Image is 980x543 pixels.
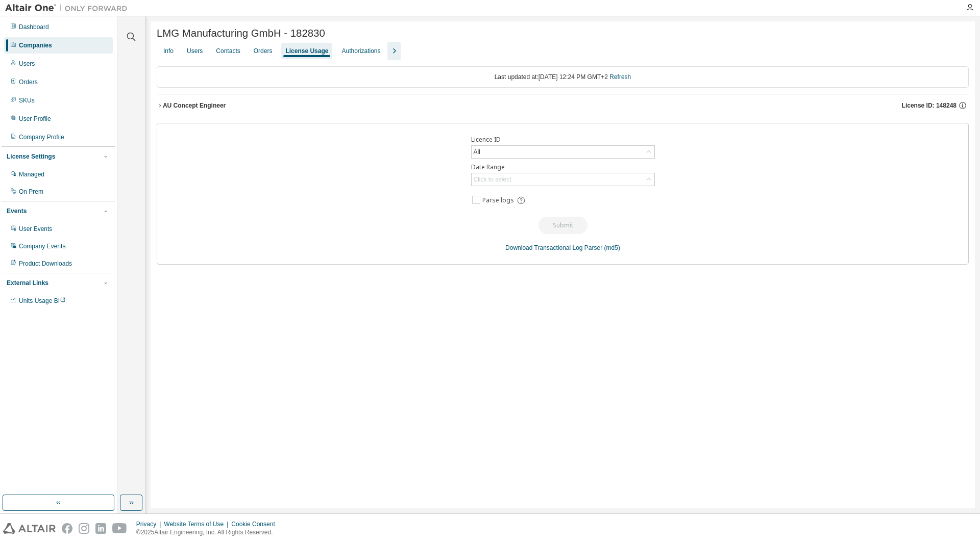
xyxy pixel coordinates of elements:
[19,41,52,49] div: Companies
[19,23,49,31] div: Dashboard
[472,146,482,158] div: All
[19,260,72,268] div: Product Downloads
[19,225,52,233] div: User Events
[285,47,328,55] div: License Usage
[163,101,226,110] div: AU Concept Engineer
[62,523,72,534] img: facebook.svg
[5,3,133,13] img: Altair One
[472,146,654,158] div: All
[538,217,587,234] button: Submit
[157,28,325,39] span: LMG Manufacturing GmbH - 182830
[157,94,969,117] button: AU Concept EngineerLicense ID: 148248
[157,66,969,88] div: Last updated at: [DATE] 12:24 PM GMT+2
[19,133,64,141] div: Company Profile
[3,523,56,534] img: altair_logo.svg
[341,47,380,55] div: Authorizations
[19,242,65,250] div: Company Events
[95,523,106,534] img: linkedin.svg
[187,47,203,55] div: Users
[471,163,655,171] label: Date Range
[482,196,514,204] span: Parse logs
[7,152,55,161] div: License Settings
[19,115,51,123] div: User Profile
[609,73,631,81] a: Refresh
[19,78,38,86] div: Orders
[164,520,231,528] div: Website Terms of Use
[505,244,602,251] a: Download Transactional Log Parser
[19,297,66,304] span: Units Usage BI
[19,96,35,105] div: SKUs
[471,136,655,144] label: Licence ID
[474,175,511,184] div: Click to select
[254,47,273,55] div: Orders
[604,244,620,251] a: (md5)
[163,47,174,55] div: Info
[7,207,27,215] div: Events
[19,170,44,178] div: Managed
[231,520,281,528] div: Cookie Consent
[19,60,35,68] div: Users
[216,47,240,55] div: Contacts
[136,528,281,537] p: © 2025 Altair Engineering, Inc. All Rights Reserved.
[136,520,164,528] div: Privacy
[902,101,957,110] span: License ID: 148248
[112,523,127,534] img: youtube.svg
[7,279,48,287] div: External Links
[19,188,43,196] div: On Prem
[472,173,654,186] div: Click to select
[79,523,89,534] img: instagram.svg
